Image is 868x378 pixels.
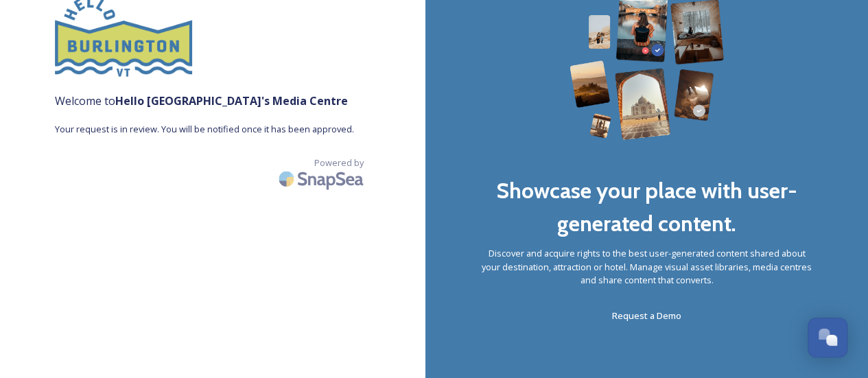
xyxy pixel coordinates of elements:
[55,123,371,136] span: Your request is in review. You will be notified once it has been approved.
[314,156,364,169] span: Powered by
[115,93,348,108] strong: Hello [GEOGRAPHIC_DATA] 's Media Centre
[612,309,681,322] span: Request a Demo
[55,93,371,109] span: Welcome to
[480,174,813,240] h2: Showcase your place with user-generated content.
[480,247,813,287] span: Discover and acquire rights to the best user-generated content shared about your destination, att...
[612,307,681,324] a: Request a Demo
[808,318,847,357] button: Open Chat
[274,163,371,195] img: SnapSea Logo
